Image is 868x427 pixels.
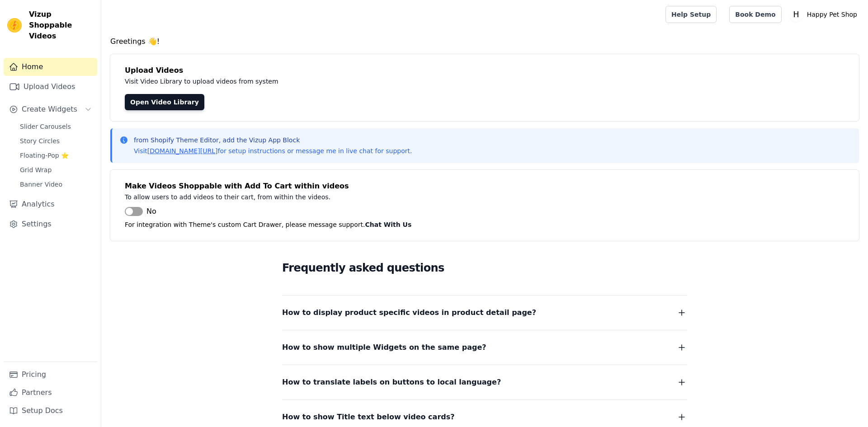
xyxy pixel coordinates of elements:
[134,136,412,145] p: from Shopify Theme Editor, add the Vizup App Block
[110,36,859,47] h4: Greetings 👋!
[789,6,861,23] button: H Happy Pet Shop
[20,136,60,145] span: Story Circles
[20,165,52,174] span: Grid Wrap
[282,411,455,423] span: How to show Title text below video cards?
[4,78,97,96] a: Upload Videos
[125,76,530,87] p: Visit Video Library to upload videos from system
[14,135,97,147] a: Story Circles
[793,10,799,19] text: H
[125,206,156,217] button: No
[282,341,687,354] button: How to show multiple Widgets on the same page?
[125,65,844,76] h4: Upload Videos
[282,341,486,354] span: How to show multiple Widgets on the same page?
[146,206,156,217] span: No
[29,9,94,42] span: Vizup Shoppable Videos
[125,192,530,202] p: To allow users to add videos to their cart, from within the videos.
[14,120,97,133] a: Slider Carousels
[4,402,97,420] a: Setup Docs
[4,195,97,213] a: Analytics
[147,147,218,155] a: [DOMAIN_NAME][URL]
[282,376,501,389] span: How to translate labels on buttons to local language?
[4,215,97,233] a: Settings
[365,219,412,230] button: Chat With Us
[282,376,687,389] button: How to translate labels on buttons to local language?
[22,104,77,115] span: Create Widgets
[14,164,97,176] a: Grid Wrap
[125,181,844,192] h4: Make Videos Shoppable with Add To Cart within videos
[20,122,71,131] span: Slider Carousels
[134,146,412,155] p: Visit for setup instructions or message me in live chat for support.
[729,6,781,23] a: Book Demo
[14,178,97,191] a: Banner Video
[7,18,22,33] img: Vizup
[282,259,687,277] h2: Frequently asked questions
[125,94,204,110] a: Open Video Library
[282,306,687,319] button: How to display product specific videos in product detail page?
[4,366,97,384] a: Pricing
[282,411,687,423] button: How to show Title text below video cards?
[14,149,97,162] a: Floating-Pop ⭐
[4,58,97,76] a: Home
[4,384,97,402] a: Partners
[125,219,844,230] p: For integration with Theme's custom Cart Drawer, please message support.
[282,306,536,319] span: How to display product specific videos in product detail page?
[803,6,861,23] p: Happy Pet Shop
[20,180,62,189] span: Banner Video
[20,151,69,160] span: Floating-Pop ⭐
[4,100,97,118] button: Create Widgets
[665,6,717,23] a: Help Setup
